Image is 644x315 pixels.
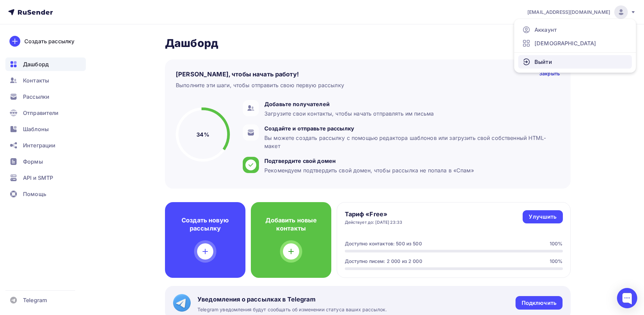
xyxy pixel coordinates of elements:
[514,19,636,73] ul: [EMAIL_ADDRESS][DOMAIN_NAME]
[23,141,55,149] span: Интеграции
[550,258,563,265] div: 100%
[23,174,53,182] span: API и SMTP
[165,37,571,50] h2: Дашборд
[539,70,560,78] div: Закрыть
[550,240,563,247] div: 100%
[24,37,74,45] div: Создать рассылку
[23,125,49,133] span: Шаблоны
[534,26,557,34] span: Аккаунт
[5,57,86,71] a: Дашборд
[5,106,86,120] a: Отправители
[264,124,556,132] div: Создайте и отправьте рассылку
[527,9,610,16] span: [EMAIL_ADDRESS][DOMAIN_NAME]
[23,109,59,117] span: Отправители
[5,122,86,136] a: Шаблоны
[264,100,434,108] div: Добавьте получателей
[23,93,49,101] span: Рассылки
[534,58,552,66] span: Выйти
[23,296,47,304] span: Telegram
[262,216,320,233] h4: Добавить новые контакты
[527,5,636,19] a: [EMAIL_ADDRESS][DOMAIN_NAME]
[196,130,209,139] h5: 34%
[5,74,86,87] a: Контакты
[264,157,474,165] div: Подтвердите свой домен
[522,299,556,307] div: Подключить
[345,220,403,225] div: Действует до: [DATE] 23:33
[264,134,556,150] div: Вы можете создать рассылку с помощью редактора шаблонов или загрузить свой собственный HTML-макет
[176,70,299,78] h4: [PERSON_NAME], чтобы начать работу!
[345,258,422,265] div: Доступно писем: 2 000 из 2 000
[176,216,235,233] h4: Создать новую рассылку
[23,60,49,68] span: Дашборд
[23,76,49,84] span: Контакты
[345,240,422,247] div: Доступно контактов: 500 из 500
[23,157,43,166] span: Формы
[345,210,403,218] h4: Тариф «Free»
[5,155,86,168] a: Формы
[5,90,86,103] a: Рассылки
[197,295,387,304] span: Уведомления о рассылках в Telegram
[264,166,474,174] div: Рекомендуем подтвердить свой домен, чтобы рассылка не попала в «Спам»
[176,81,344,89] div: Выполните эти шаги, чтобы отправить свою первую рассылку
[197,306,387,313] span: Telegram уведомления будут сообщать об изменении статуса ваших рассылок.
[264,110,434,118] div: Загрузите свои контакты, чтобы начать отправлять им письма
[534,39,596,47] span: [DEMOGRAPHIC_DATA]
[529,213,556,221] div: Улучшить
[23,190,46,198] span: Помощь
